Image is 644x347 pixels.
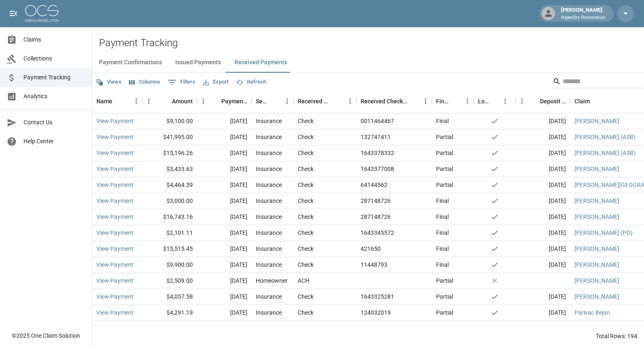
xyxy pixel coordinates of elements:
div: [DATE] [197,321,252,337]
div: [DATE] [516,257,570,273]
a: View Payment [96,292,134,301]
a: View Payment [96,260,134,269]
div: $41,995.00 [143,129,197,145]
div: © 2025 One Claim Solution [12,331,80,340]
a: [PERSON_NAME] [574,165,619,173]
div: Check [298,292,314,301]
div: Received Check Number [356,89,432,113]
div: Final [436,213,449,221]
div: 287148726 [361,213,391,221]
div: 132747411 [361,133,391,141]
div: Insurance [256,260,282,269]
div: [DATE] [516,241,570,257]
a: [PERSON_NAME] (ASB) [574,133,636,141]
a: View Payment [96,324,134,333]
div: Partial [436,133,453,141]
div: Name [92,89,143,113]
span: Collections [23,54,85,63]
span: Help Center [23,137,85,146]
div: Final/Partial [436,89,449,113]
button: Menu [281,95,293,108]
div: Check [298,133,314,141]
div: Sender [252,89,293,113]
a: [PERSON_NAME] [574,292,619,301]
button: Sort [332,95,344,107]
div: 124032019 [361,324,391,333]
button: Menu [143,95,155,108]
a: [PERSON_NAME] [574,244,619,253]
div: $4,057.58 [143,289,197,305]
div: $8,475.69 [143,321,197,337]
div: [DATE] [516,113,570,129]
div: Lockbox [478,89,490,113]
div: Final [436,260,449,269]
div: Partial [436,165,453,173]
div: 1643325281 [361,292,394,301]
div: Sender [256,89,269,113]
button: Payment Confirmations [92,53,169,73]
a: [PERSON_NAME] [574,197,619,205]
div: Insurance [256,165,282,173]
a: View Payment [96,181,134,189]
div: [DATE] [197,273,252,289]
div: 421650 [361,244,381,253]
a: [PERSON_NAME] (ASB) [574,149,636,157]
div: [DATE] [516,177,570,193]
div: [DATE] [516,129,570,145]
div: 64144562 [361,181,387,189]
div: Partial [436,276,453,285]
div: [DATE] [516,145,570,161]
div: 1643345572 [361,229,394,237]
div: $15,515.45 [143,241,197,257]
div: Lockbox [474,89,516,113]
button: Select columns [127,76,162,89]
div: Check [298,244,314,253]
div: Insurance [256,244,282,253]
div: [DATE] [197,113,252,129]
span: Contact Us [23,118,85,127]
div: Check [298,117,314,125]
button: Received Payments [228,53,294,73]
div: $9,100.00 [143,113,197,129]
button: Sort [449,95,461,107]
div: Insurance [256,133,282,141]
div: Name [96,89,112,113]
div: [DATE] [516,193,570,209]
div: Received Method [298,89,332,113]
div: Check [298,213,314,221]
div: Final/Partial [432,89,474,113]
button: Export [201,76,231,89]
button: Sort [160,95,172,107]
button: Menu [499,95,512,108]
div: Insurance [256,229,282,237]
button: Issued Payments [169,53,228,73]
div: Partial [436,149,453,157]
div: [DATE] [516,209,570,225]
div: Final [436,324,449,333]
button: open drawer [5,5,22,22]
a: [PERSON_NAME] [574,117,619,125]
div: [DATE] [516,225,570,241]
div: Insurance [256,292,282,301]
button: Sort [408,95,419,107]
div: 1643377008 [361,165,394,173]
div: Total Rows: 194 [596,332,637,340]
a: [PERSON_NAME] [574,213,619,221]
div: $16,743.16 [143,209,197,225]
div: Final [436,244,449,253]
div: [DATE] [197,161,252,177]
a: View Payment [96,197,134,205]
button: Menu [516,95,528,108]
h2: Payment Tracking [99,37,644,49]
div: Amount [143,89,197,113]
div: [DATE] [197,225,252,241]
a: View Payment [96,308,134,317]
a: Parivar, Bejan [574,308,610,317]
div: Check [298,197,314,205]
div: $9,900.00 [143,257,197,273]
a: View Payment [96,165,134,173]
div: [DATE] [516,161,570,177]
div: Insurance [256,213,282,221]
div: [DATE] [516,305,570,321]
a: View Payment [96,149,134,157]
